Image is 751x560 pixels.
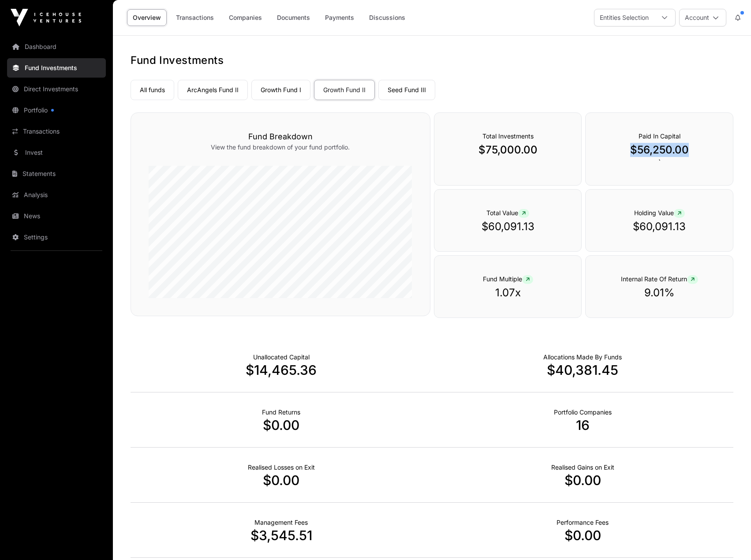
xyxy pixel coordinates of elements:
[603,143,715,157] p: $56,250.00
[452,286,564,300] p: 1.07x
[170,9,220,26] a: Transactions
[7,122,106,141] a: Transactions
[314,80,375,100] a: Growth Fund II
[319,9,360,26] a: Payments
[131,53,733,67] h1: Fund Investments
[679,9,726,26] button: Account
[543,353,622,362] p: Capital Deployed Into Companies
[131,80,174,100] a: All funds
[7,206,106,226] a: News
[432,527,734,543] p: $0.00
[482,132,534,140] span: Total Investments
[7,164,106,183] a: Statements
[253,353,310,362] p: Cash not yet allocated
[178,80,248,100] a: ArcAngels Fund II
[452,143,564,157] p: $75,000.00
[551,463,614,472] p: Net Realised on Positive Exits
[7,101,106,120] a: Portfolio
[432,472,734,488] p: $0.00
[603,220,715,234] p: $60,091.13
[634,209,685,217] span: Holding Value
[7,37,106,56] a: Dashboard
[149,143,412,152] p: View the fund breakdown of your fund portfolio.
[131,362,432,378] p: $14,465.36
[254,518,308,527] p: Fund Management Fees incurred to date
[131,417,432,433] p: $0.00
[621,275,698,283] span: Internal Rate Of Return
[483,275,533,283] span: Fund Multiple
[707,518,751,560] iframe: Chat Widget
[432,417,734,433] p: 16
[248,463,315,472] p: Net Realised on Negative Exits
[432,362,734,378] p: $40,381.45
[262,408,300,417] p: Realised Returns from Funds
[7,143,106,162] a: Invest
[7,79,106,99] a: Direct Investments
[149,131,412,143] h3: Fund Breakdown
[378,80,435,100] a: Seed Fund III
[557,518,609,527] p: Fund Performance Fees (Carry) incurred to date
[7,185,106,205] a: Analysis
[131,472,432,488] p: $0.00
[585,112,733,186] div: `
[7,58,106,78] a: Fund Investments
[127,9,167,26] a: Overview
[452,220,564,234] p: $60,091.13
[594,9,654,26] div: Entities Selection
[251,80,310,100] a: Growth Fund I
[363,9,411,26] a: Discussions
[486,209,529,217] span: Total Value
[554,408,612,417] p: Number of Companies Deployed Into
[223,9,268,26] a: Companies
[271,9,316,26] a: Documents
[11,9,81,26] img: Icehouse Ventures Logo
[603,286,715,300] p: 9.01%
[7,228,106,247] a: Settings
[639,132,680,140] span: Paid In Capital
[131,527,432,543] p: $3,545.51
